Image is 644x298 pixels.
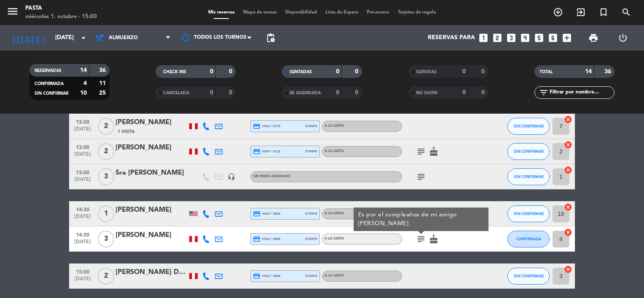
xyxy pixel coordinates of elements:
[253,210,280,218] span: visa * 5908
[115,168,187,178] div: Sra [PERSON_NAME]
[72,276,93,286] span: [DATE]
[428,35,475,41] span: Reservas para
[507,205,550,222] button: SIN CONFIRMAR
[99,90,107,96] strong: 25
[305,236,317,242] span: stripe
[72,229,93,239] span: 14:30
[98,231,114,247] span: 3
[355,69,360,74] strong: 0
[6,5,19,21] button: menu
[604,69,613,74] strong: 36
[539,88,549,98] i: filter_list
[72,152,93,161] span: [DATE]
[576,7,586,17] i: exit_to_app
[321,10,362,15] span: Lista de Espera
[99,80,107,86] strong: 11
[506,32,517,43] i: looks_3
[514,149,544,154] span: SIN CONFIRMAR
[290,91,321,95] span: RE AGENDADA
[25,4,97,13] div: Pasta
[118,128,134,135] span: 1 Visita
[6,5,19,18] i: menu
[253,272,280,280] span: visa * 5968
[72,177,93,186] span: [DATE]
[253,175,290,178] span: Sin menú asignado
[305,149,317,154] span: stripe
[163,91,189,95] span: CANCELADA
[72,126,93,136] span: [DATE]
[362,10,394,15] span: Pre-acceso
[564,203,572,211] i: cancel
[35,91,68,96] span: SIN CONFIRMAR
[325,237,344,240] span: A la carta
[325,274,344,277] span: A la carta
[492,32,503,43] i: looks_two
[115,142,187,153] div: [PERSON_NAME]
[253,148,260,155] i: credit_card
[429,234,439,244] i: cake
[564,141,572,149] i: cancel
[516,237,541,241] span: CONFIRMADA
[549,88,614,97] input: Filtrar por nombre...
[229,90,234,96] strong: 0
[98,168,114,185] span: 3
[115,230,187,241] div: [PERSON_NAME]
[355,90,360,96] strong: 0
[564,166,572,174] i: cancel
[266,33,276,43] span: pending_actions
[561,32,572,43] i: add_box
[481,69,486,74] strong: 0
[585,69,592,74] strong: 14
[514,211,544,216] span: SIN CONFIRMAR
[507,268,550,285] button: SIN CONFIRMAR
[520,32,531,43] i: looks_4
[547,32,558,43] i: looks_6
[204,10,239,15] span: Mis reservas
[325,212,344,215] span: A la carta
[416,91,437,95] span: NO SHOW
[163,70,186,74] span: CHECK INS
[35,82,64,86] span: CONFIRMADA
[25,13,97,21] div: miércoles 1. octubre - 15:00
[72,167,93,177] span: 13:00
[564,265,572,274] i: cancel
[553,7,563,17] i: add_circle_outline
[481,90,486,96] strong: 0
[253,210,260,218] i: credit_card
[253,235,280,243] span: visa * 6986
[6,29,51,47] i: [DATE]
[281,10,321,15] span: Disponibilidad
[35,69,62,73] span: RESERVADAS
[429,146,439,157] i: cake
[290,70,312,74] span: SENTADAS
[358,210,484,228] div: Es por el cumpleaños de mi amigo [PERSON_NAME]
[416,70,437,74] span: SERVIDAS
[462,90,466,96] strong: 0
[416,234,426,244] i: subject
[507,143,550,160] button: SIN CONFIRMAR
[325,124,344,128] span: A la carta
[98,268,114,285] span: 2
[253,122,260,130] i: credit_card
[507,118,550,135] button: SIN CONFIRMAR
[394,10,440,15] span: Tarjetas de regalo
[80,67,87,73] strong: 14
[564,115,572,124] i: cancel
[253,272,260,280] i: credit_card
[253,148,280,155] span: visa * 0112
[305,123,317,129] span: stripe
[621,7,631,17] i: search
[588,33,598,43] span: print
[478,32,489,43] i: looks_one
[462,69,466,74] strong: 0
[80,90,87,96] strong: 10
[72,266,93,276] span: 15:00
[72,239,93,249] span: [DATE]
[239,10,281,15] span: Mapa de mesas
[98,118,114,135] span: 2
[72,117,93,126] span: 13:00
[618,33,628,43] i: power_settings_new
[72,204,93,214] span: 14:30
[109,35,138,41] span: Almuerzo
[514,124,544,128] span: SIN CONFIRMAR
